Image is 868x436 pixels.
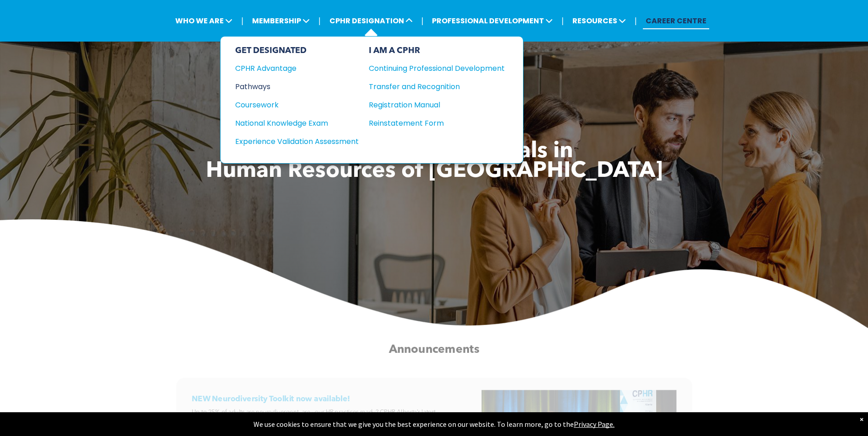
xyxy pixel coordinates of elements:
[860,415,863,424] div: Dismiss notification
[369,81,505,92] a: Transfer and Recognition
[429,12,555,29] span: PROFESSIONAL DEVELOPMENT
[241,11,243,30] li: |
[235,81,346,92] div: Pathways
[369,99,505,111] a: Registration Manual
[369,81,491,92] div: Transfer and Recognition
[369,117,505,129] a: Reinstatement Form
[235,99,359,111] a: Coursework
[318,11,321,30] li: |
[235,136,359,147] a: Experience Validation Assessment
[643,12,709,29] a: CAREER CENTRE
[235,99,346,111] div: Coursework
[369,46,505,56] div: I AM A CPHR
[235,63,346,74] div: CPHR Advantage
[574,420,615,429] a: Privacy Page.
[570,12,629,29] span: RESOURCES
[235,117,359,129] a: National Knowledge Exam
[206,160,663,182] span: Human Resources of [GEOGRAPHIC_DATA]
[369,117,491,129] div: Reinstatement Form
[327,12,415,29] span: CPHR DESIGNATION
[235,117,346,129] div: National Knowledge Exam
[369,99,491,111] div: Registration Manual
[389,344,480,355] span: Announcements
[235,46,359,56] div: GET DESIGNATED
[369,63,491,74] div: Continuing Professional Development
[635,11,637,30] li: |
[173,12,235,29] span: WHO WE ARE
[235,136,346,147] div: Experience Validation Assessment
[421,11,424,30] li: |
[369,63,505,74] a: Continuing Professional Development
[235,81,359,92] a: Pathways
[192,395,350,403] span: NEW Neurodiversity Toolkit now available!
[249,12,313,29] span: MEMBERSHIP
[192,409,442,430] span: Up to 25% of adults are neurodivergent—are your HR practices ready? CPHR Alberta’s latest researc...
[235,63,359,74] a: CPHR Advantage
[561,11,564,30] li: |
